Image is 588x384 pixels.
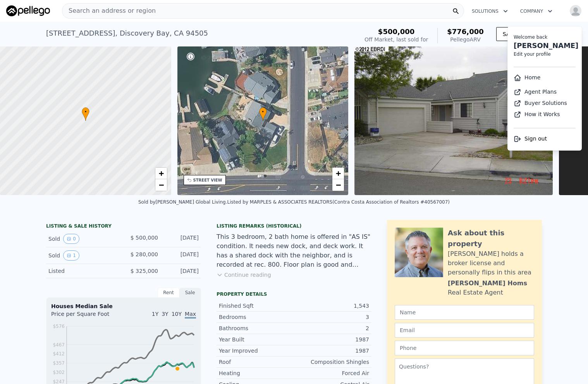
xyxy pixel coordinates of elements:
span: − [158,180,163,190]
div: Year Built [219,336,294,343]
button: View historical data [63,250,79,261]
div: Listed [48,267,117,275]
span: • [82,108,89,115]
div: [STREET_ADDRESS] , Discovery Bay , CA 94505 [46,28,208,39]
a: Agent Plans [514,89,557,95]
div: Houses Median Sale [51,302,196,310]
a: Zoom in [332,168,344,179]
span: $ 325,000 [131,268,158,274]
div: Year Improved [219,347,294,355]
a: Zoom out [155,179,167,191]
div: Sold by [PERSON_NAME] Global Living . [138,199,227,205]
span: Sign out [524,135,547,142]
span: − [336,180,341,190]
input: Email [395,323,534,338]
div: 1,543 [294,302,369,310]
div: LISTING & SALE HISTORY [46,223,201,231]
span: Max [185,311,196,319]
div: [DATE] [164,267,199,275]
div: Roof [219,358,294,366]
div: Listing Remarks (Historical) [217,223,371,229]
span: $776,000 [447,27,484,36]
button: View historical data [63,234,79,244]
tspan: $412 [53,351,65,357]
button: Company [514,4,559,18]
tspan: $302 [53,370,65,375]
div: Bedrooms [219,313,294,321]
span: 3Y [162,311,168,317]
a: Buyer Solutions [514,100,567,106]
div: Rent [158,288,179,298]
a: [PERSON_NAME] [514,41,578,50]
a: Zoom in [155,168,167,179]
div: • [259,107,267,121]
span: Search an address or region [62,6,156,15]
div: Sold [48,250,117,261]
tspan: $576 [53,324,65,329]
div: [PERSON_NAME] holds a broker license and personally flips in this area [448,249,534,277]
span: $ 280,000 [131,251,158,257]
div: Welcome back [514,34,576,40]
div: 1987 [294,336,369,343]
img: Sale: 5262026 Parcel: 39309069 [354,46,553,195]
button: Sign out [514,135,547,143]
div: Ask about this property [448,228,534,249]
a: Zoom out [332,179,344,191]
span: $ 500,000 [131,235,158,241]
span: + [336,168,341,178]
div: Listed by MARPLES & ASSOCIATES REALTORS (Contra Costa Association of Realtors #40567007) [227,199,450,205]
div: Composition Shingles [294,358,369,366]
div: STREET VIEW [193,177,222,183]
div: [DATE] [164,234,199,244]
input: Phone [395,341,534,355]
tspan: $357 [53,360,65,366]
div: This 3 bedroom, 2 bath home is offered in "AS IS" condition. It needs new dock, and deck work. It... [217,232,371,269]
a: Home [514,74,540,81]
tspan: $467 [53,342,65,348]
div: Finished Sqft [219,302,294,310]
div: Real Estate Agent [448,288,503,297]
div: [DATE] [164,250,199,261]
div: 3 [294,313,369,321]
div: Sold [48,234,117,244]
div: Heating [219,369,294,377]
div: [PERSON_NAME] Homs [448,279,527,288]
div: Price per Square Foot [51,310,124,322]
span: • [259,108,267,115]
a: Edit your profile [514,51,551,57]
span: 1Y [152,311,158,317]
div: Bathrooms [219,324,294,332]
div: 1987 [294,347,369,355]
div: Pellego ARV [447,36,484,43]
div: Off Market, last sold for [364,36,428,43]
span: $500,000 [378,27,415,36]
span: 10Y [172,311,182,317]
div: Forced Air [294,369,369,377]
span: + [158,168,163,178]
img: Pellego [6,5,50,16]
div: • [82,107,89,121]
div: 2 [294,324,369,332]
button: Continue reading [217,271,271,279]
div: Sale [179,288,201,298]
button: Solutions [466,4,514,18]
a: How it Works [514,111,560,117]
input: Name [395,305,534,320]
img: avatar [569,5,582,17]
button: SAVE [496,27,523,41]
div: Property details [217,291,371,297]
